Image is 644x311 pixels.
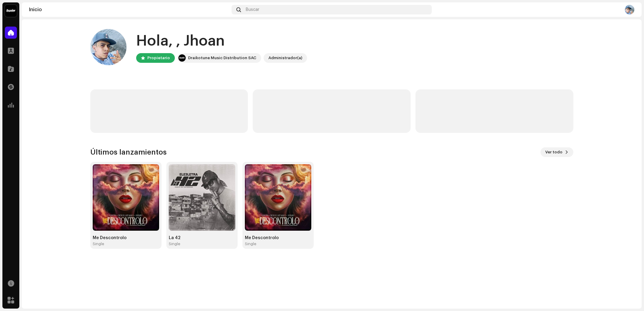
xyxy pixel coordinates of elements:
h3: Últimos lanzamientos [90,147,167,157]
div: Draikotune Music Distribution SAC [188,54,256,62]
img: f0d27c4e-c4e1-4e77-9978-235f79949084 [625,5,634,14]
div: Single [93,242,104,246]
div: Hola, , Jhoan [136,31,307,51]
div: La 42 [169,236,235,240]
img: 10370c6a-d0e2-4592-b8a2-38f444b0ca44 [178,54,186,62]
img: c2049dd5-944e-485b-9f24-406def38129e [93,164,159,231]
button: Ver todo [540,147,573,157]
img: 456cfd77-e634-4743-ba10-443796d52ce5 [245,164,311,231]
div: Inicio [29,7,229,12]
img: 8327276e-3817-46ba-879c-b086fe6e7838 [169,164,235,231]
div: Me Descontrolo [245,236,311,240]
span: Ver todo [545,146,562,158]
div: Single [245,242,256,246]
span: Buscar [246,7,259,12]
div: Single [169,242,180,246]
div: Propietario [147,54,170,62]
img: f0d27c4e-c4e1-4e77-9978-235f79949084 [90,29,127,65]
div: Me Descontrolo [93,236,159,240]
img: 10370c6a-d0e2-4592-b8a2-38f444b0ca44 [5,5,17,17]
div: Administrador(a) [268,54,302,62]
